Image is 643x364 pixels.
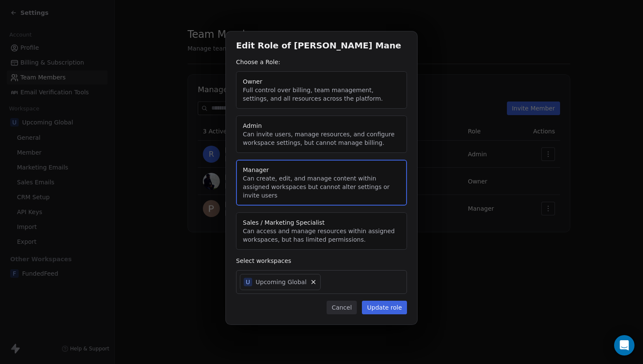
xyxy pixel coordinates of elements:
[244,278,252,286] span: U
[256,278,307,286] span: Upcoming Global
[236,42,407,51] h1: Edit Role of [PERSON_NAME] Mane
[362,301,407,314] button: Update role
[236,257,407,265] div: Select workspaces
[327,301,357,314] button: Cancel
[236,58,407,66] div: Choose a Role:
